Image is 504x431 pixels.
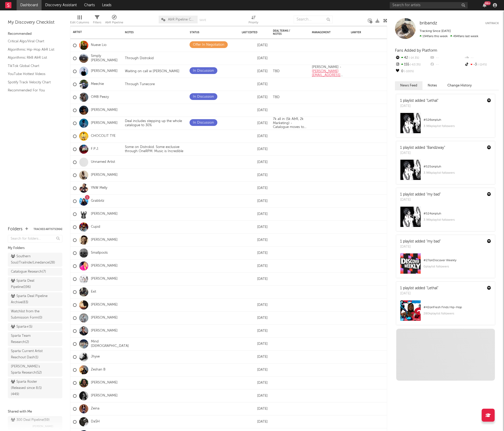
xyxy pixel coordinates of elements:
[8,292,62,306] a: Sparta Deal Pipeline Archive(83)
[8,47,57,52] a: Algorithmic Hip-Hop A&R List
[400,98,438,104] div: 1 playlist added
[91,381,118,385] a: [PERSON_NAME]
[8,55,57,60] a: Algorithmic R&B A&R List
[93,13,101,28] div: Filters
[242,146,268,152] div: [DATE]
[32,423,53,429] span: [PERSON_NAME]
[105,13,123,28] div: A&R Pipeline
[424,123,491,129] div: 3.96k playlist followers
[8,63,57,69] a: TikTok Global Chart
[420,21,437,25] span: bribandz
[420,21,437,26] a: bribandz
[396,113,495,137] a: #526onpluh3.96kplaylist followers
[242,237,268,243] div: [DATE]
[429,61,464,68] div: --
[400,151,445,156] div: [DATE]
[242,302,268,308] div: [DATE]
[91,160,115,164] a: Unnamed Artist
[11,379,48,398] div: Sparta Roster (Released since 8/1) ( 449 )
[93,19,101,26] div: Filters
[11,293,48,306] div: Sparta Deal Pipeline Archive ( 83 )
[242,367,268,373] div: [DATE]
[424,264,491,270] div: 0 playlist followers
[273,29,299,36] div: Deal Terms / Notes
[400,192,441,197] div: 1 playlist added
[426,193,441,196] a: "my bad"
[193,120,214,126] div: In Discussion
[242,159,268,165] div: [DATE]
[420,35,478,38] span: 494 fans last week
[11,363,48,376] div: [PERSON_NAME]'s Sparta Research ( 52 )
[464,55,499,61] div: --
[242,341,268,347] div: [DATE]
[91,82,104,86] a: Meechie
[91,225,100,229] a: Cupid
[395,81,422,90] button: News Feed
[91,251,108,255] a: Smallpools
[390,2,468,9] input: Search for artists
[91,186,107,190] a: YNW Melly
[424,164,491,170] div: # 525 on pluh
[70,19,89,26] div: Edit Columns
[242,419,268,425] div: [DATE]
[309,65,348,77] div: [PERSON_NAME] -
[396,206,495,231] a: #524onpluh3.96kplaylist followers
[91,277,118,281] a: [PERSON_NAME]
[409,63,421,66] span: -63.3 %
[193,94,214,100] div: In Discussion
[395,55,429,61] div: 42
[242,250,268,256] div: [DATE]
[91,108,118,112] a: [PERSON_NAME]
[122,145,187,153] div: Some on Distrokid. Some exclusive through OneRPM. Music is Incredible
[8,245,62,251] div: My Folders
[8,416,62,430] a: 300 Deal Pipeline(59)[PERSON_NAME]
[396,159,495,184] a: #525onpluh3.96kplaylist followers
[8,235,62,243] input: Search for folders...
[91,368,105,372] a: Zeshan B
[483,3,486,7] button: 99+
[168,18,195,21] span: A&R Pipeline Collaboration Official
[424,170,491,176] div: 3.96k playlist followers
[8,38,57,44] a: Critical Algo/Viral Chart
[105,19,123,26] div: A&R Pipeline
[270,117,309,129] div: 7k all in (5k A&R, 2k Marketing) - Catalogue moves to 70/30
[248,19,258,26] div: Priority
[91,355,100,359] a: Jhyve
[242,68,268,75] div: [DATE]
[420,30,451,33] span: Tracking Since: [DATE]
[125,31,177,34] div: Notes
[11,308,48,321] div: Watchlist from the Submission Form ( 0 )
[91,340,129,348] a: Mind [DEMOGRAPHIC_DATA]
[11,324,32,330] div: Sparta+ ( 5 )
[8,87,57,93] a: Recommended For You
[242,315,268,321] div: [DATE]
[420,35,448,38] span: 194 fans this week
[91,43,106,48] a: Nueve Lio
[426,146,445,150] a: "Bandzway"
[91,303,118,307] a: [PERSON_NAME]
[8,363,62,377] a: [PERSON_NAME]'s Sparta Research(52)
[400,286,438,291] div: 1 playlist added
[122,56,156,60] div: Through Distrokid
[403,70,414,73] span: -100 %
[424,304,491,311] div: # 42 on Fresh Finds Hip-Hop
[270,69,282,73] div: TBD
[424,117,491,123] div: # 526 on pluh
[242,42,268,49] div: [DATE]
[242,211,268,217] div: [DATE]
[424,217,491,223] div: 3.96k playlist followers
[91,238,118,242] a: [PERSON_NAME]
[91,173,118,177] a: [PERSON_NAME]
[424,257,491,264] div: # 27 on Discover Weekly
[8,308,62,322] a: Watchlist from the Submission Form(0)
[400,244,441,250] div: [DATE]
[91,69,118,73] a: [PERSON_NAME]
[91,54,120,63] a: Simply [PERSON_NAME]
[464,61,499,68] div: -3
[242,107,268,113] div: [DATE]
[8,277,62,291] a: Sparta Deal Pipeline(196)
[193,68,214,74] div: In Discussion
[91,316,118,320] a: [PERSON_NAME]
[91,420,100,424] a: Da$H
[242,224,268,230] div: [DATE]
